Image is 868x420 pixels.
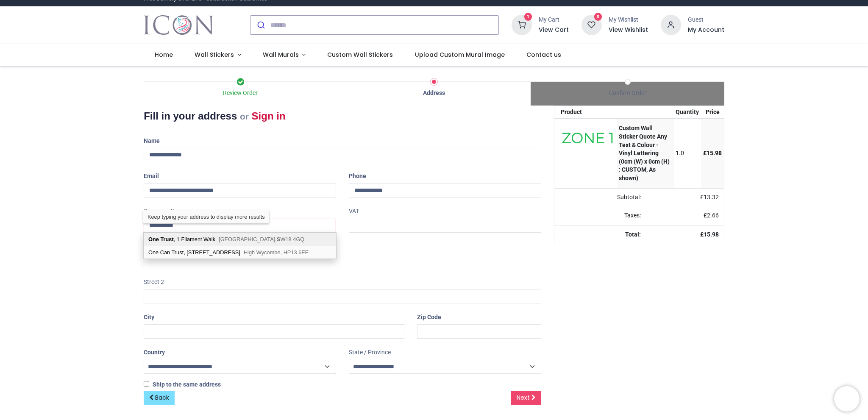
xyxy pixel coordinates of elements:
a: Next [511,391,541,405]
span: Home [155,50,173,59]
label: Country [144,345,165,360]
span: 13.32 [704,194,719,200]
span: Back [155,393,169,402]
img: Icon Wall Stickers [144,13,214,37]
label: Name [144,134,160,148]
b: S [277,236,281,242]
div: Guest [688,16,724,24]
span: Contact us [526,50,561,59]
strong: £ [700,231,719,238]
label: Phone [349,169,366,184]
div: One Can Trust, [STREET_ADDRESS] [144,246,336,259]
label: Email [144,169,159,184]
td: Taxes: [554,206,646,225]
b: One Trust [148,236,174,242]
small: or [240,111,249,121]
div: Keep typing your address to display more results [143,210,269,223]
a: Wall Murals [252,44,317,66]
th: Quantity [674,106,701,119]
span: Wall Stickers [195,50,234,59]
span: 2.66 [707,212,719,219]
a: My Account [688,26,724,34]
a: Logo of Icon Wall Stickers [144,13,214,37]
span: Fill in your address [144,110,237,122]
label: State / Province [349,345,391,360]
div: My Wishlist [609,16,648,24]
div: , 1 Filament Walk [144,233,336,246]
strong: Custom Wall Sticker Quote Any Text & Colour - Vinyl Lettering (0cm (W) x 0cm (H) : CUSTOM, As shown) [619,125,670,181]
span: High Wycombe, HP13 6EE [244,249,309,256]
label: Company Name [144,204,186,219]
label: Street 2 [144,275,164,289]
span: Wall Murals [263,50,299,59]
span: £ [703,150,722,156]
th: Price [701,106,724,119]
iframe: Brevo live chat [834,386,860,412]
input: Ship to the same address [144,381,149,387]
span: £ [700,194,719,200]
div: 1.0 [676,149,699,158]
a: 1 [512,21,532,28]
a: View Wishlist [609,26,648,34]
span: £ [704,212,719,219]
span: [GEOGRAPHIC_DATA], W18 4GQ [219,236,304,242]
span: Next [517,393,530,402]
label: Zip Code [417,310,441,325]
strong: Total: [625,231,641,238]
th: Product [554,106,617,119]
label: Ship to the same address [144,381,221,389]
img: +mn+LZAAAABklEQVQDAONAQg9QwjhuAAAAAElFTkSuQmCC [561,124,615,151]
div: Address [337,89,531,97]
button: Submit [250,16,270,34]
label: VAT [349,204,359,219]
a: Wall Stickers [184,44,252,66]
span: 15.98 [707,150,722,156]
label: City [144,310,154,325]
a: Back [144,391,175,405]
span: Custom Wall Stickers [327,50,393,59]
div: My Cart [539,16,569,24]
div: Review Order [144,89,337,97]
div: Confirm Order [531,89,724,97]
div: address list [144,233,336,259]
a: 0 [581,21,602,28]
span: Upload Custom Mural Image [415,50,505,59]
sup: 0 [594,13,602,21]
sup: 1 [524,13,532,21]
a: Sign in [252,110,286,122]
td: Subtotal: [554,188,646,207]
span: 15.98 [704,231,719,238]
a: View Cart [539,26,569,34]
